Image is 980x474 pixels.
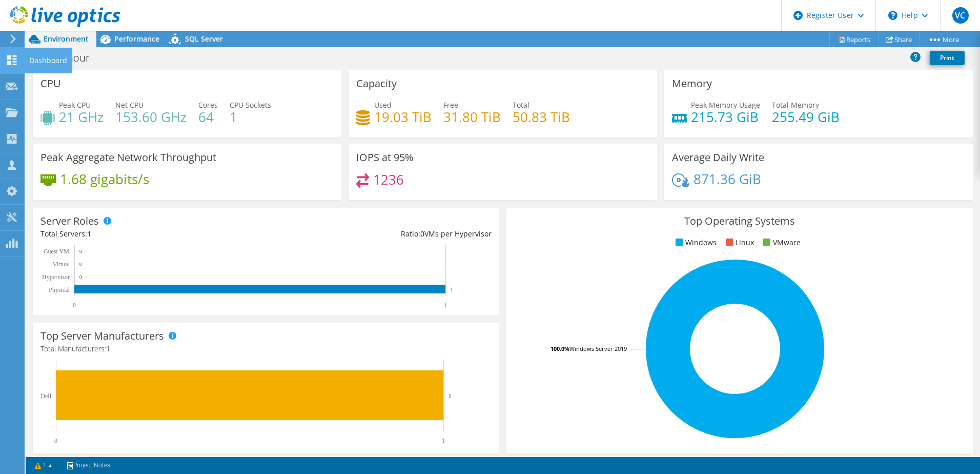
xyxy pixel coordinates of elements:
[42,273,70,281] text: Hypervisor
[198,100,218,110] span: Cores
[513,111,570,123] h4: 50.83 TiB
[356,152,414,163] h3: IOPS at 95%
[59,111,104,123] h4: 21 GHz
[374,100,392,110] span: Used
[443,100,458,110] span: Free
[230,111,271,123] h4: 1
[115,100,144,110] span: Net CPU
[60,173,149,185] h4: 1.68 gigabits/s
[691,111,760,123] h4: 215.73 GiB
[772,111,840,123] h4: 255.49 GiB
[114,34,159,44] span: Performance
[878,31,920,47] a: Share
[691,100,760,110] span: Peak Memory Usage
[79,249,82,254] text: 0
[514,215,965,227] h3: Top Operating Systems
[40,343,492,354] h4: Total Manufacturers:
[356,78,397,89] h3: Capacity
[49,286,70,293] text: Physical
[443,111,501,123] h4: 31.80 TiB
[59,100,91,110] span: Peak CPU
[374,111,432,123] h4: 19.03 TiB
[79,274,82,280] text: 0
[672,78,712,89] h3: Memory
[673,237,717,248] li: Windows
[79,262,82,267] text: 0
[451,287,453,292] text: 1
[28,459,59,472] a: 1
[198,111,218,123] h4: 64
[40,78,61,89] h3: CPU
[569,345,627,352] tspan: Windows Server 2019
[444,302,447,309] text: 1
[185,34,223,44] span: SQL Server
[761,237,801,248] li: VMware
[420,229,424,239] span: 0
[448,392,452,399] text: 1
[54,437,57,444] text: 0
[442,437,445,444] text: 1
[693,173,761,185] h4: 871.36 GiB
[550,345,569,352] tspan: 100.0%
[115,111,187,123] h4: 153.60 GHz
[930,51,965,65] a: Print
[106,344,110,353] span: 1
[87,229,91,239] span: 1
[920,31,967,47] a: More
[73,302,76,309] text: 0
[44,248,69,255] text: Guest VM
[44,34,89,44] span: Environment
[40,392,51,400] text: Dell
[373,174,404,185] h4: 1236
[40,330,164,342] h3: Top Server Manufacturers
[888,11,897,20] svg: \n
[53,261,70,268] text: Virtual
[672,152,764,163] h3: Average Daily Write
[40,228,266,240] div: Total Servers:
[40,215,99,227] h3: Server Roles
[772,100,819,110] span: Total Memory
[230,100,271,110] span: CPU Sockets
[24,48,72,73] div: Dashboard
[59,459,117,472] a: Project Notes
[952,7,969,24] span: VC
[40,152,216,163] h3: Peak Aggregate Network Throughput
[829,31,879,47] a: Reports
[513,100,529,110] span: Total
[723,237,754,248] li: Linux
[266,228,492,240] div: Ratio: VMs per Hypervisor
